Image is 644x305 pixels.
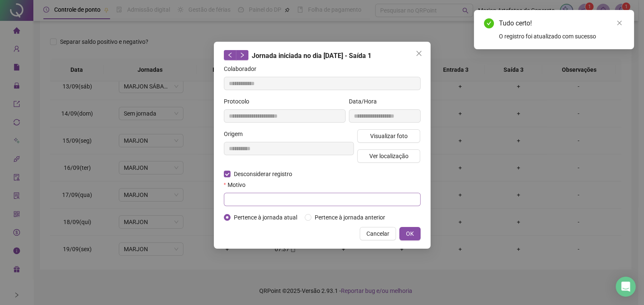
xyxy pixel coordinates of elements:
span: Visualizar foto [370,131,407,141]
span: left [227,52,233,58]
span: check-circle [484,18,494,28]
div: Open Intercom Messenger [616,277,636,297]
button: Visualizar foto [357,129,421,143]
label: Origem [224,129,248,139]
span: Ver localização [369,151,408,161]
span: close [616,20,622,26]
span: right [239,52,245,58]
div: Jornada iniciada no dia [DATE] - Saída 1 [224,50,421,61]
span: Cancelar [366,229,389,238]
label: Protocolo [224,97,255,106]
div: O registro foi atualizado com sucesso [499,32,624,41]
button: Ver localização [357,149,421,163]
span: Desconsiderar registro [231,169,296,179]
button: OK [399,227,421,240]
button: right [236,50,248,60]
button: Close [412,47,426,60]
span: OK [406,229,414,238]
a: Close [615,18,624,28]
div: Tudo certo! [499,18,624,28]
span: close [416,50,422,57]
label: Colaborador [224,64,262,73]
label: Motivo [224,180,251,189]
button: Cancelar [360,227,396,240]
span: Pertence à jornada atual [231,213,301,222]
button: left [224,50,236,60]
label: Data/Hora [349,97,382,106]
span: Pertence à jornada anterior [311,213,388,222]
